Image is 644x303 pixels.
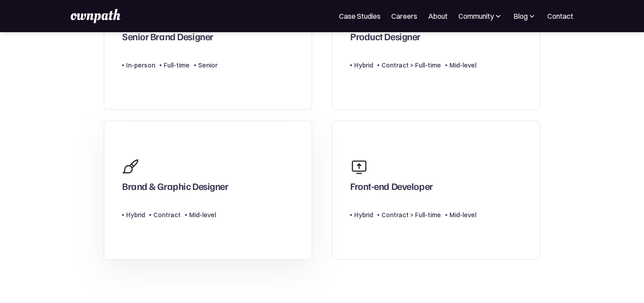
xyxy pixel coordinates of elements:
div: Senior [198,60,217,71]
div: Community [458,11,494,21]
div: Hybrid [354,60,373,71]
a: Case Studies [339,11,381,21]
div: Brand & Graphic Designer [122,180,228,196]
div: Senior Brand Designer [122,30,213,46]
a: Front-end DeveloperHybridContract > Full-timeMid-level [332,121,540,260]
div: Hybrid [354,210,373,220]
div: Blog [513,11,537,21]
a: Careers [391,11,417,21]
div: Contract > Full-time [381,210,441,220]
div: Blog [513,11,528,21]
div: Mid-level [449,60,476,71]
div: Product Designer [350,30,420,46]
div: Mid-level [449,210,476,220]
div: Contract > Full-time [381,60,441,71]
div: In-person [126,60,155,71]
div: Full-time [164,60,190,71]
div: Hybrid [126,210,145,220]
a: Brand & Graphic DesignerHybridContractMid-level [104,121,312,260]
div: Contract [153,210,181,220]
div: Mid-level [189,210,216,220]
div: Community [458,11,503,21]
div: Front-end Developer [350,180,433,196]
a: Contact [547,11,573,21]
a: About [428,11,448,21]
